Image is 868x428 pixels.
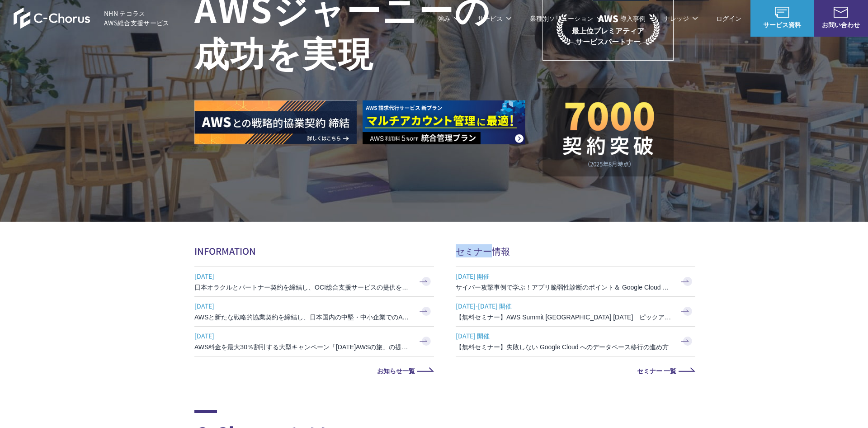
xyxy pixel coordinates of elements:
a: [DATE] AWSと新たな戦略的協業契約を締結し、日本国内の中堅・中小企業でのAWS活用を加速 [194,297,434,326]
span: [DATE] [194,269,411,283]
a: [DATE]-[DATE] 開催 【無料セミナー】AWS Summit [GEOGRAPHIC_DATA] [DATE] ピックアップセッション [456,297,695,326]
h2: セミナー情報 [456,244,695,257]
span: サービス資料 [750,20,814,29]
a: [DATE] AWS料金を最大30％割引する大型キャンペーン「[DATE]AWSの旅」の提供を開始 [194,327,434,356]
a: お知らせ一覧 [194,367,434,374]
span: [DATE] 開催 [456,269,673,283]
h3: 【無料セミナー】AWS Summit [GEOGRAPHIC_DATA] [DATE] ピックアップセッション [456,313,673,322]
img: お問い合わせ [834,7,848,18]
a: [DATE] 開催 サイバー攻撃事例で学ぶ！アプリ脆弱性診断のポイント＆ Google Cloud セキュリティ対策 [456,267,695,296]
a: AWS総合支援サービス C-Chorus NHN テコラスAWS総合支援サービス [14,7,170,29]
span: [DATE] [194,329,411,342]
img: AWSとの戦略的協業契約 締結 [194,100,357,144]
a: セミナー 一覧 [456,367,695,374]
img: AWS請求代行サービス 統合管理プラン [363,100,525,144]
span: [DATE]-[DATE] 開催 [456,299,673,313]
p: ナレッジ [664,14,698,23]
h3: サイバー攻撃事例で学ぶ！アプリ脆弱性診断のポイント＆ Google Cloud セキュリティ対策 [456,283,673,292]
span: お問い合わせ [814,20,868,29]
h3: 日本オラクルとパートナー契約を締結し、OCI総合支援サービスの提供を開始 [194,283,411,292]
h3: 【無料セミナー】失敗しない Google Cloud へのデータベース移行の進め方 [456,342,673,352]
span: [DATE] 開催 [456,329,673,342]
a: [DATE] 日本オラクルとパートナー契約を締結し、OCI総合支援サービスの提供を開始 [194,267,434,296]
p: 業種別ソリューション [530,14,602,23]
img: 契約件数 [561,101,656,167]
h3: AWS料金を最大30％割引する大型キャンペーン「[DATE]AWSの旅」の提供を開始 [194,342,411,352]
img: AWS総合支援サービス C-Chorus サービス資料 [775,7,789,18]
h2: INFORMATION [194,244,434,257]
a: ログイン [716,14,741,23]
a: [DATE] 開催 【無料セミナー】失敗しない Google Cloud へのデータベース移行の進め方 [456,327,695,356]
p: 強み [438,14,459,23]
span: NHN テコラス AWS総合支援サービス [104,9,170,28]
a: 導入事例 [620,14,646,23]
h3: AWSと新たな戦略的協業契約を締結し、日本国内の中堅・中小企業でのAWS活用を加速 [194,313,411,322]
p: サービス [477,14,512,23]
span: [DATE] [194,299,411,313]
